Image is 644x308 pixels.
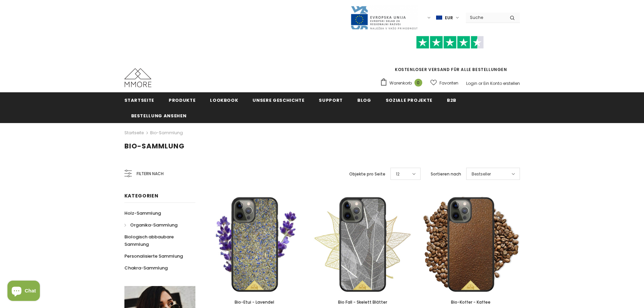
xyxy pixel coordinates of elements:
[130,222,177,228] span: Organika-Sammlung
[447,97,456,103] span: B2B
[124,265,168,271] span: Chakra-Sammlung
[124,192,159,199] span: Kategorien
[131,108,187,123] a: Bestellung ansehen
[253,92,304,108] a: Unsere Geschichte
[357,97,371,103] span: Blog
[472,171,491,177] span: Bestseller
[319,92,343,108] a: Support
[386,97,432,103] span: Soziale Projekte
[380,39,520,72] span: KOSTENLOSER VERSAND FÜR ALLE BESTELLUNGEN
[478,80,482,86] span: or
[386,92,432,108] a: Soziale Projekte
[447,92,456,108] a: B2B
[389,80,412,87] span: Warenkorb
[445,15,453,21] span: EUR
[124,92,154,108] a: Startseite
[5,281,42,303] inbox-online-store-chat: Shopify online store chat
[124,219,177,231] a: Organika-Sammlung
[210,92,238,108] a: Lookbook
[124,250,183,262] a: Personalisierte Sammlung
[414,79,422,87] span: 0
[124,207,161,219] a: Holz-Sammlung
[235,299,274,305] span: Bio-Etui - Lavendel
[338,299,387,305] span: Bio Fall - Skelett Blätter
[350,5,418,30] img: Javni Razpis
[439,80,458,87] span: Favoriten
[124,68,151,87] img: MMORE Cases
[451,299,491,305] span: Bio-Koffer - Kaffee
[416,36,484,49] img: Vertrauen Sie Pilot Stars
[357,92,371,108] a: Blog
[131,113,187,119] span: Bestellung ansehen
[380,78,426,88] a: Warenkorb 0
[124,262,168,274] a: Chakra-Sammlung
[124,210,161,216] span: Holz-Sammlung
[466,80,477,86] a: Login
[483,80,520,86] a: Ein Konto erstellen
[431,171,461,177] label: Sortieren nach
[253,97,304,103] span: Unsere Geschichte
[169,97,195,103] span: Produkte
[396,171,400,177] span: 12
[124,234,174,247] span: Biologisch abbaubare Sammlung
[210,97,238,103] span: Lookbook
[124,253,183,259] span: Personalisierte Sammlung
[430,77,458,89] a: Favoriten
[380,49,520,66] iframe: Customer reviews powered by Trustpilot
[169,92,195,108] a: Produkte
[319,97,343,103] span: Support
[124,97,154,103] span: Startseite
[422,299,520,306] a: Bio-Koffer - Kaffee
[349,171,385,177] label: Objekte pro Seite
[206,299,304,306] a: Bio-Etui - Lavendel
[137,170,164,177] span: Filtern nach
[466,13,505,22] input: Search Site
[313,299,411,306] a: Bio Fall - Skelett Blätter
[124,231,188,250] a: Biologisch abbaubare Sammlung
[124,129,144,137] a: Startseite
[350,15,418,20] a: Javni Razpis
[150,130,183,136] a: Bio-Sammlung
[124,141,185,151] span: Bio-Sammlung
